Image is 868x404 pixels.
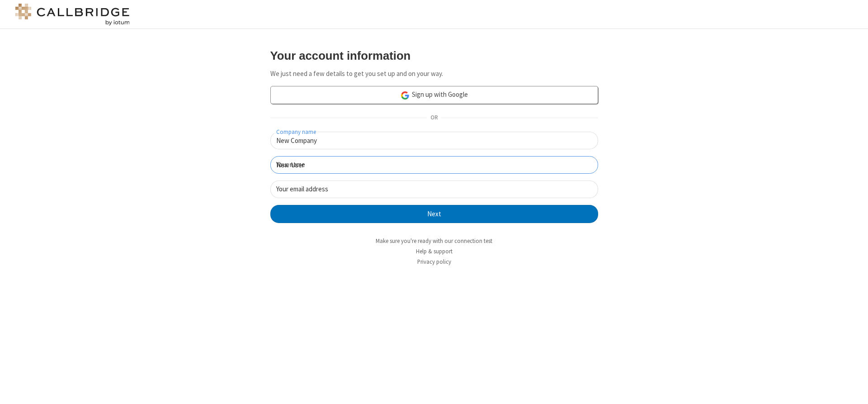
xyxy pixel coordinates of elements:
[270,181,598,198] input: Your email address
[376,237,492,245] a: Make sure you're ready with our connection test
[270,156,598,174] input: Your name
[416,247,453,255] a: Help & support
[270,205,598,223] button: Next
[14,4,131,25] img: logo@2x.png
[427,112,441,124] span: OR
[270,49,598,62] h3: Your account information
[400,90,410,100] img: google-icon.png
[270,132,598,149] input: Company name
[270,86,598,104] a: Sign up with Google
[270,69,598,79] p: We just need a few details to get you set up and on your way.
[417,258,451,266] a: Privacy policy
